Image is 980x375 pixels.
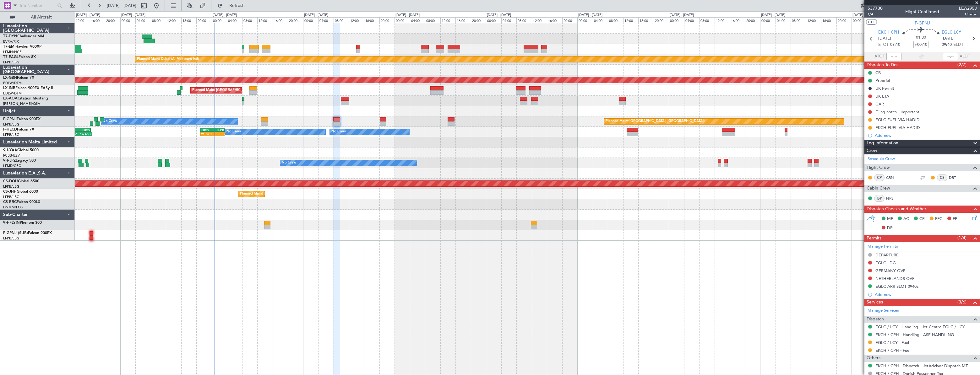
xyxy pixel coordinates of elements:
div: No Crew [331,127,346,137]
div: KBOS [201,128,212,132]
input: --:-- [886,53,901,60]
span: LX-GBH [3,76,17,80]
div: 00:00 [852,17,867,23]
a: F-HECDFalcon 7X [3,128,34,131]
span: MF [887,216,893,222]
span: Refresh [224,3,250,8]
a: Schedule Crew [868,156,895,162]
div: ISP [874,195,885,202]
a: FCBB/BZV [3,153,20,158]
div: 08:00 [699,17,715,23]
div: [DATE] - [DATE] [670,13,694,18]
span: 9H-YAA [3,148,17,152]
div: 08:00 [608,17,623,23]
span: T7-EAGL [3,55,19,59]
span: Flight Crew [867,164,890,171]
div: 08:00 [151,17,166,23]
div: 16:00 [90,17,105,23]
a: LFPB/LBG [3,132,19,137]
div: 20:00 [196,17,212,23]
a: EKCH / CPH - Fuel [875,348,910,353]
a: EGLC / LCY - Fuel [875,340,909,345]
div: 00:00 [212,17,227,23]
div: 12:00 [257,17,273,23]
div: [DATE] - [DATE] [395,13,420,18]
div: 21:09 Z [201,132,213,136]
a: DRT [949,175,963,180]
a: LFMD/CEQ [3,163,21,168]
span: Services [867,299,883,306]
div: 16:00 [821,17,836,23]
div: 12:00 [715,17,730,23]
span: T7-EMI [3,45,15,49]
a: LX-AOACitation Mustang [3,97,48,100]
span: F-HECD [3,128,17,131]
span: DP [887,225,893,231]
span: ATOT [874,53,885,60]
span: FP [953,216,957,222]
div: 12:00 [74,17,90,23]
div: Add new [875,292,977,297]
div: Planned Maint [GEOGRAPHIC_DATA] ([GEOGRAPHIC_DATA]) [240,189,339,199]
span: ELDT [953,42,963,48]
div: GAR [875,101,884,107]
div: No Crew [226,127,241,137]
div: 12:00 [440,17,456,23]
div: 08:00 [242,17,258,23]
span: Dispatch To-Dos [867,62,898,69]
div: 20:00 [562,17,578,23]
div: Filing notes - Important [875,109,919,115]
div: 08:00 [425,17,440,23]
div: [DATE] - [DATE] [852,13,877,18]
div: LFPB [212,128,224,132]
div: 08:00 [516,17,532,23]
a: NRS [886,196,900,201]
div: DEPARTURE [875,252,899,258]
div: 12:00 [349,17,364,23]
div: 00:00 [760,17,776,23]
span: All Aircraft [16,15,66,19]
span: Crew [867,147,877,154]
a: 9H-FLYINPhenom 300 [3,221,42,225]
span: Others [867,355,880,362]
button: All Aircraft [7,12,68,22]
a: CS-RRCFalcon 900LX [3,200,40,204]
span: 9H-LPZ [3,159,16,163]
div: 00:00 [120,17,136,23]
a: CRN [886,175,900,180]
span: Dispatch Checks and Weather [867,206,926,213]
div: 16:00 [364,17,379,23]
span: ETOT [878,42,889,48]
div: CP [874,174,885,181]
a: DNMM/LOS [3,205,23,210]
div: 00:00 [669,17,684,23]
div: 00:00 [577,17,593,23]
div: Planned Maint Dubai (Al Maktoum Intl) [137,55,199,64]
div: 04:00 [227,17,242,23]
span: (1/4) [957,234,966,241]
span: 01:30 [916,35,926,41]
div: EGLC FUEL VIA HADID [875,117,920,122]
span: F-GPNJ [915,20,930,26]
div: 12:00 [166,17,181,23]
div: 04:00 [593,17,608,23]
a: [PERSON_NAME]/QSA [3,101,40,106]
div: GERMANY OVF [875,268,905,273]
span: (3/6) [957,299,966,305]
span: Dispatch [867,316,884,323]
span: LX-AOA [3,97,18,100]
div: KBOS [77,128,90,132]
span: Charter [959,12,977,17]
div: Flight Confirmed [905,8,939,15]
div: [DATE] - [DATE] [761,13,785,18]
div: 00:00 [303,17,318,23]
div: 04:00 [135,17,151,23]
div: [DATE] - [DATE] [213,13,237,18]
span: [DATE] [878,35,891,42]
span: EGLC LCY [942,29,961,36]
div: 16:00 [181,17,197,23]
div: 04:00 [501,17,517,23]
div: Planned Maint [GEOGRAPHIC_DATA] ([GEOGRAPHIC_DATA]) [606,117,705,126]
span: F-GPNJ [3,117,17,121]
a: LFPB/LBG [3,122,19,127]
